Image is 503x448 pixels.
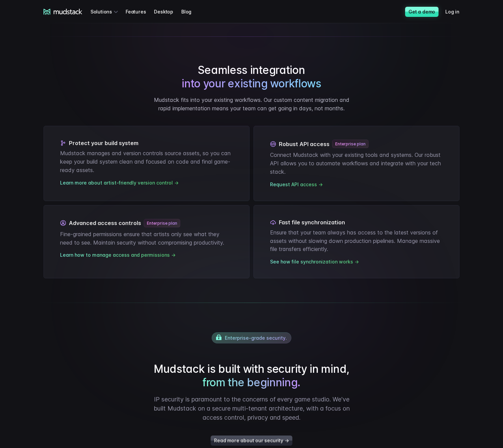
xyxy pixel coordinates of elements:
a: Blog [181,5,200,18]
h3: Robust API access [270,140,443,148]
a: See how file synchronization works → [270,259,359,264]
a: Request API access → [270,181,323,187]
span: from the beginning. [203,376,300,389]
a: Learn how to manage access and permissions → [60,252,176,258]
a: Log in [445,5,468,18]
a: Learn more about artist-friendly version control → [60,180,179,186]
span: Enterprise plan [147,221,177,226]
p: Mudstack fits into your existing workflows. Our custom content migration and rapid implementation... [150,96,353,113]
span: Enterprise plan [335,141,366,146]
h2: Mudstack is built with security in mind, [150,362,353,389]
p: IP security is paramount to the concerns of every game studio. We've built Mudstack on a secure m... [150,395,353,422]
h3: Advanced access controls [60,219,233,227]
span: into your existing workflows [182,77,321,90]
p: Connect Mudstack with your existing tools and systems. Our robust API allows you to automate work... [270,151,443,176]
a: Features [126,5,154,18]
h3: Protect your build system [60,140,233,146]
a: Read more about our security → [211,436,292,446]
span: Enterprise-grade security. [225,335,287,341]
p: Ensure that your team always has access to the latest versions of assets without slowing down pro... [270,228,443,253]
span: Art team size [113,56,144,61]
span: Job title [113,28,131,34]
span: Work with outsourced artists? [8,122,79,128]
div: Solutions [90,5,120,18]
input: Work with outsourced artists? [2,122,6,127]
p: Fine-grained permissions ensure that artists only see what they need to see. Maintain security wi... [60,230,233,247]
span: Last name [113,0,138,6]
p: Mudstack manages and version controls source assets, so you can keep your build system clean and ... [60,149,233,174]
a: Get a demo [405,7,439,17]
h3: Fast file synchronization [270,219,443,226]
a: Desktop [154,5,181,18]
a: mudstack logo [44,9,82,15]
h2: Seamless integration [150,63,353,90]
